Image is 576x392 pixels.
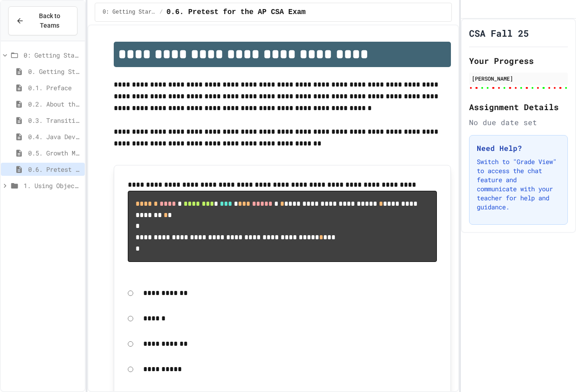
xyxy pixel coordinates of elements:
span: 1. Using Objects and Methods [24,181,81,190]
span: 0.6. Pretest for the AP CSA Exam [28,165,81,174]
span: 0: Getting Started [102,9,156,16]
h2: Your Progress [469,54,568,67]
p: Switch to "Grade View" to access the chat feature and communicate with your teacher for help and ... [477,157,560,212]
div: [PERSON_NAME] [472,74,565,82]
span: 0.2. About the AP CSA Exam [28,99,81,109]
h3: Need Help? [477,143,560,154]
span: 0.1. Preface [28,83,81,92]
div: No due date set [469,117,568,128]
h1: CSA Fall 25 [469,27,529,39]
h2: Assignment Details [469,101,568,113]
span: 0.3. Transitioning from AP CSP to AP CSA [28,116,81,125]
span: Back to Teams [29,11,70,30]
span: / [160,9,163,16]
span: 0. Getting Started [28,67,81,76]
span: 0: Getting Started [24,50,81,60]
span: 0.5. Growth Mindset and Pair Programming [28,148,81,158]
button: Back to Teams [8,6,77,35]
span: 0.4. Java Development Environments [28,132,81,141]
span: 0.6. Pretest for the AP CSA Exam [166,7,305,18]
